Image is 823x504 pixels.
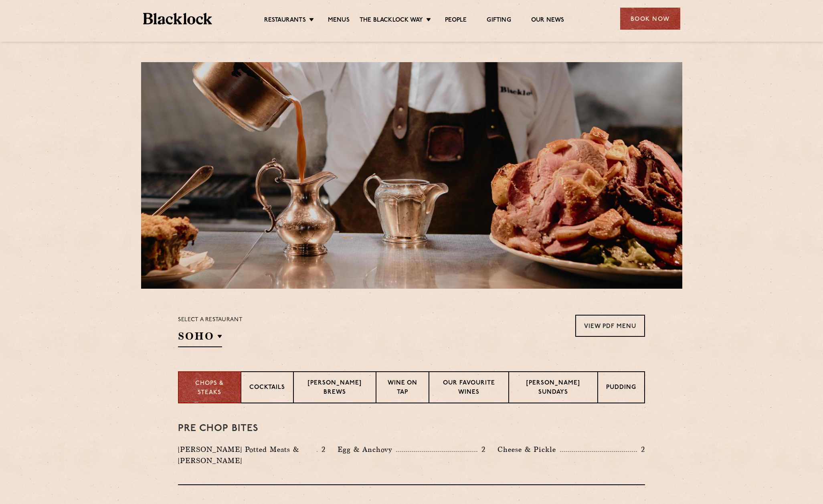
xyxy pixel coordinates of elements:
[531,16,564,25] a: Our News
[360,16,423,25] a: The Blacklock Way
[178,329,222,347] h2: SOHO
[317,444,326,455] p: 2
[187,379,233,397] p: Chops & Steaks
[178,444,317,466] p: [PERSON_NAME] Potted Meats & [PERSON_NAME]
[517,379,589,398] p: [PERSON_NAME] Sundays
[445,16,467,25] a: People
[328,16,350,25] a: Menus
[338,444,396,455] p: Egg & Anchovy
[497,444,560,455] p: Cheese & Pickle
[575,315,645,337] a: View PDF Menu
[606,383,636,393] p: Pudding
[637,444,645,455] p: 2
[384,379,420,398] p: Wine on Tap
[620,8,680,30] div: Book Now
[302,379,368,398] p: [PERSON_NAME] Brews
[178,423,645,434] h3: Pre Chop Bites
[249,383,285,393] p: Cocktails
[264,16,306,25] a: Restaurants
[487,16,511,25] a: Gifting
[178,315,243,325] p: Select a restaurant
[477,444,485,455] p: 2
[143,13,212,24] img: BL_Textured_Logo-footer-cropped.svg
[437,379,501,398] p: Our favourite wines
